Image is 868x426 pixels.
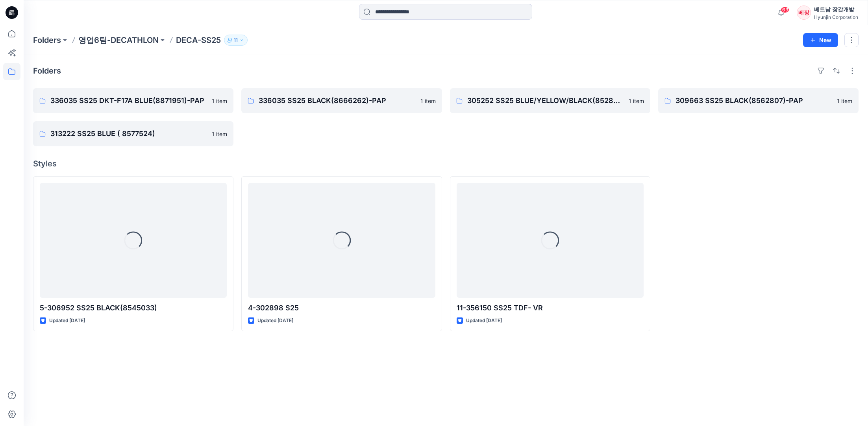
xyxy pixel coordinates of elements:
div: 베장 [797,6,811,20]
p: 4-302898 S25 [248,302,435,314]
p: 1 item [212,97,227,105]
p: 336035 SS25 BLACK(8666262)-PAP [259,95,415,106]
span: 63 [781,7,789,13]
p: 313222 SS25 BLUE ( 8577524) [50,128,207,139]
a: 336035 SS25 BLACK(8666262)-PAP1 item [241,88,442,113]
p: DECA-SS25 [176,35,221,46]
a: 305252 SS25 BLUE/YELLOW/BLACK(8528243)-PAP1 item [450,88,650,113]
h4: Folders [33,66,61,76]
div: Hyunjin Corporation [814,14,858,20]
p: 1 item [629,97,644,105]
p: 309663 SS25 BLACK(8562807)-PAP [676,95,832,106]
p: Updated [DATE] [257,317,293,325]
h4: Styles [33,159,859,168]
p: 1 item [420,97,436,105]
p: 1 item [837,97,852,105]
p: 5-306952 SS25 BLACK(8545033) [40,302,227,314]
button: 11 [224,35,248,46]
a: 영업6팀-DECATHLON [78,35,159,46]
a: 309663 SS25 BLACK(8562807)-PAP1 item [658,88,859,113]
p: 305252 SS25 BLUE/YELLOW/BLACK(8528243)-PAP [467,95,624,106]
p: 11-356150 SS25 TDF- VR [457,302,644,314]
p: 336035 SS25 DKT-F17A BLUE(8871951)-PAP [50,95,207,106]
p: 11 [234,36,238,44]
button: New [803,33,838,47]
a: 313222 SS25 BLUE ( 8577524)1 item [33,121,233,146]
p: 1 item [212,130,227,138]
a: 336035 SS25 DKT-F17A BLUE(8871951)-PAP1 item [33,88,233,113]
a: Folders [33,35,61,46]
p: Updated [DATE] [466,317,502,325]
p: Updated [DATE] [49,317,85,325]
div: 베트남 장갑개발 [814,5,858,14]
